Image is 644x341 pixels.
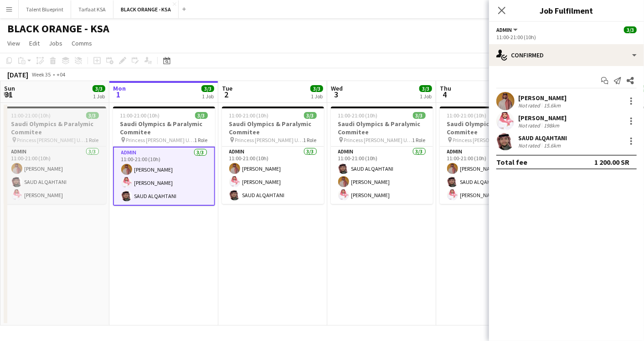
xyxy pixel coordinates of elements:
div: 1 Job [420,93,432,100]
span: 11:00-21:00 (10h) [229,112,269,119]
span: Princess [PERSON_NAME] University [453,137,521,143]
span: Comms [72,39,92,47]
span: Thu [440,84,451,92]
div: +04 [57,71,65,78]
span: Princess [PERSON_NAME] University [344,137,412,143]
div: 1 Job [311,93,323,100]
span: 3 [330,89,343,100]
a: Comms [68,37,96,49]
app-job-card: 11:00-21:00 (10h)3/3Saudi Olympics & Paralymic Commitee Princess [PERSON_NAME] University1 RoleAd... [222,107,324,204]
div: 198km [542,122,561,129]
div: 11:00-21:00 (10h) [496,34,637,41]
h3: Saudi Olympics & Paralymic Commitee [331,120,433,136]
span: 3/3 [304,112,317,119]
h3: Job Fulfilment [489,5,644,16]
div: 1 Job [93,93,105,100]
span: 11:00-21:00 (10h) [11,112,51,119]
span: Edit [29,39,40,47]
div: 1 200.00 SR [594,158,629,167]
span: Admin [496,26,512,33]
span: Tue [222,84,232,92]
div: Total fee [496,158,527,167]
span: 2 [221,89,232,100]
app-card-role: Admin3/311:00-21:00 (10h)[PERSON_NAME]SAUD ALQAHTANI[PERSON_NAME] [4,147,106,204]
div: SAUD ALQAHTANI [518,134,567,142]
span: 3/3 [201,85,214,92]
span: Mon [113,84,126,92]
a: View [4,37,24,49]
span: 3/3 [310,85,323,92]
button: Tarfaat KSA [71,0,113,18]
span: 3/3 [195,112,208,119]
app-job-card: 11:00-21:00 (10h)3/3Saudi Olympics & Paralymic Commitee Princess [PERSON_NAME] University1 RoleAd... [4,107,106,204]
app-card-role: Admin3/311:00-21:00 (10h)[PERSON_NAME]SAUD ALQAHTANI[PERSON_NAME] [440,147,542,204]
a: Jobs [45,37,66,49]
span: Sun [4,84,15,92]
h3: Saudi Olympics & Paralymic Commitee [4,120,106,136]
div: 15.6km [542,102,562,109]
button: BLACK ORANGE - KSA [113,0,179,18]
span: 3/3 [419,85,432,92]
div: Not rated [518,102,542,109]
div: 1 Job [202,93,214,100]
app-card-role: Admin3/311:00-21:00 (10h)[PERSON_NAME][PERSON_NAME]SAUD ALQAHTANI [222,147,324,204]
div: [PERSON_NAME] [518,114,567,122]
span: Jobs [49,39,62,47]
div: Not rated [518,142,542,149]
h3: Saudi Olympics & Paralymic Commitee [222,120,324,136]
span: 3/3 [93,85,105,92]
div: Confirmed [489,44,644,66]
app-job-card: 11:00-21:00 (10h)3/3Saudi Olympics & Paralymic Commitee Princess [PERSON_NAME] University1 RoleAd... [331,107,433,204]
span: 11:00-21:00 (10h) [120,112,160,119]
span: 1 Role [86,137,99,143]
div: Not rated [518,122,542,129]
app-job-card: 11:00-21:00 (10h)3/3Saudi Olympics & Paralymic Commitee Princess [PERSON_NAME] University1 RoleAd... [113,107,215,206]
span: 31 [3,89,15,100]
span: 11:00-21:00 (10h) [447,112,487,119]
span: 1 Role [195,137,208,143]
span: 3/3 [413,112,426,119]
h1: BLACK ORANGE - KSA [7,22,109,36]
span: 1 Role [412,137,426,143]
span: View [7,39,20,47]
div: 15.6km [542,142,562,149]
a: Edit [26,37,43,49]
span: 11:00-21:00 (10h) [338,112,378,119]
h3: Saudi Olympics & Paralymic Commitee [440,120,542,136]
span: Week 35 [30,71,53,78]
span: Princess [PERSON_NAME] University [17,137,86,143]
h3: Saudi Olympics & Paralymic Commitee [113,120,215,136]
app-job-card: 11:00-21:00 (10h)3/3Saudi Olympics & Paralymic Commitee Princess [PERSON_NAME] University1 RoleAd... [440,107,542,204]
div: [PERSON_NAME] [518,94,567,102]
app-card-role: Admin3/311:00-21:00 (10h)[PERSON_NAME][PERSON_NAME]SAUD ALQAHTANI [113,147,215,206]
app-card-role: Admin3/311:00-21:00 (10h)SAUD ALQAHTANI[PERSON_NAME][PERSON_NAME] [331,147,433,204]
span: Princess [PERSON_NAME] University [235,137,304,143]
div: [DATE] [7,70,28,79]
button: Admin [496,26,519,33]
span: 1 [112,89,126,100]
span: 1 Role [304,137,317,143]
span: Princess [PERSON_NAME] University [126,137,195,143]
span: 3/3 [86,112,99,119]
span: Wed [331,84,343,92]
button: Talent Blueprint [19,0,71,18]
span: 4 [438,89,451,100]
span: 3/3 [624,26,637,33]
